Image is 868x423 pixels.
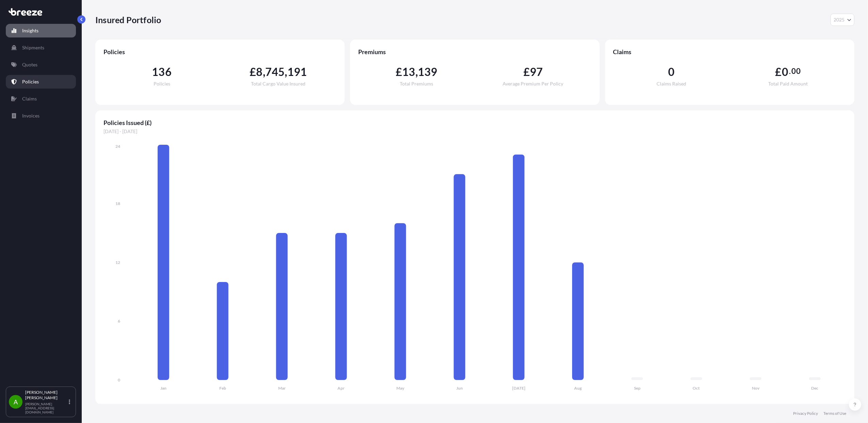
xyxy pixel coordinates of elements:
span: 00 [792,68,801,74]
span: Average Premium Per Policy [503,81,564,86]
a: Invoices [6,109,76,123]
button: Year Selector [831,14,854,26]
span: 13 [402,66,415,77]
span: 139 [418,66,438,77]
tspan: Dec [811,386,819,391]
tspan: Jan [160,386,167,391]
span: £ [396,66,402,77]
tspan: 0 [118,377,120,382]
p: Claims [22,95,37,102]
tspan: 6 [118,319,120,324]
span: Policies [104,48,336,56]
span: Policies [154,81,170,86]
a: Terms of Use [823,411,846,416]
span: , [285,66,287,77]
tspan: Nov [752,386,760,391]
span: £ [523,66,530,77]
span: Claims Raised [657,81,686,86]
span: Policies Issued (£) [104,119,846,127]
span: Total Premiums [400,81,433,86]
tspan: 12 [115,260,120,265]
p: Invoices [22,112,40,119]
span: , [415,66,418,77]
span: 0 [782,66,788,77]
a: Privacy Policy [793,411,818,416]
tspan: Sep [634,386,641,391]
span: 745 [265,66,285,77]
p: Shipments [22,44,44,51]
tspan: Mar [278,386,286,391]
span: 191 [287,66,307,77]
span: Claims [613,48,846,56]
tspan: Oct [693,386,700,391]
tspan: Jun [456,386,463,391]
tspan: [DATE] [512,386,525,391]
tspan: Aug [574,386,582,391]
tspan: 18 [115,201,120,206]
a: Quotes [6,58,76,72]
tspan: Apr [337,386,345,391]
span: 2025 [834,16,845,23]
span: £ [775,66,782,77]
span: £ [250,66,256,77]
tspan: Feb [219,386,226,391]
p: Quotes [22,61,37,68]
a: Insights [6,24,76,37]
span: Total Paid Amount [768,81,808,86]
p: [PERSON_NAME][EMAIL_ADDRESS][DOMAIN_NAME] [25,402,67,414]
span: A [14,398,18,405]
span: Premiums [358,48,591,56]
span: 0 [668,66,675,77]
p: Insured Portfolio [95,14,161,25]
p: [PERSON_NAME] [PERSON_NAME] [25,390,67,401]
span: Total Cargo Value Insured [251,81,305,86]
tspan: May [396,386,405,391]
span: [DATE] - [DATE] [104,128,846,135]
a: Shipments [6,41,76,54]
span: , [263,66,265,77]
span: 136 [152,66,172,77]
span: 8 [256,66,263,77]
p: Insights [22,27,38,34]
a: Policies [6,75,76,89]
tspan: 24 [115,144,120,149]
span: 97 [530,66,543,77]
p: Policies [22,78,39,85]
a: Claims [6,92,76,106]
span: . [789,68,791,74]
